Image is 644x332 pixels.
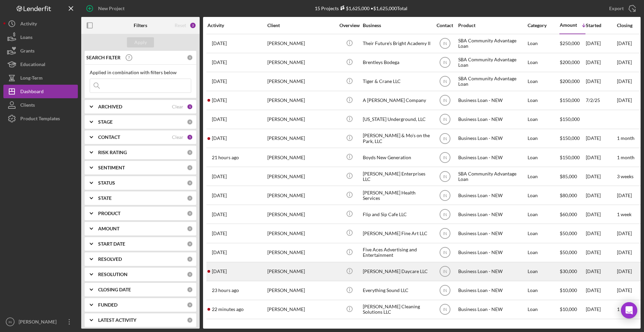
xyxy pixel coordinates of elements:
div: Business Loan - NEW [458,282,526,299]
div: 0 [187,165,193,171]
b: CLOSING DATE [98,287,131,292]
text: IN [443,155,447,160]
div: [PERSON_NAME] [17,315,61,330]
div: [DATE] [586,186,616,204]
b: Filters [134,23,147,28]
div: Boyds New Generation [363,148,430,166]
div: Business Loan - NEW [458,205,526,223]
button: Grants [3,44,78,58]
time: 2025-08-19 15:20 [212,250,227,255]
div: [PERSON_NAME] [267,167,335,185]
div: Started [586,23,616,28]
div: 1 [187,134,193,140]
time: 2025-04-25 12:19 [212,60,227,65]
a: Activity [3,17,78,30]
div: 0 [187,226,193,232]
span: $150,000 [560,97,580,103]
div: Dashboard [20,85,44,100]
div: [DATE] [586,224,616,242]
div: 7/2/25 [586,91,616,109]
span: $250,000 [560,40,580,46]
div: [PERSON_NAME] [267,244,335,262]
div: Activity [207,23,267,28]
time: [DATE] [617,268,632,274]
div: [PERSON_NAME] [267,110,335,128]
text: IN [443,193,447,198]
div: 0 [187,55,193,61]
div: Business Loan - NEW [458,186,526,204]
div: Loan [528,129,559,147]
div: 15 Projects • $1,625,000 Total [315,5,407,11]
div: Business Loan - NEW [458,300,526,318]
time: 2025-09-03 18:33 [212,155,239,160]
div: [PERSON_NAME] [267,186,335,204]
div: 0 [187,180,193,186]
div: [PERSON_NAME] [267,224,335,242]
div: Apply [134,37,147,47]
div: Loan [528,110,559,128]
button: Long-Term [3,71,78,85]
div: 2 [190,22,196,29]
div: [PERSON_NAME] [267,205,335,223]
time: [DATE] [617,78,632,84]
time: 1 week [617,211,631,217]
time: [DATE] [617,40,632,46]
div: Overview [337,23,362,28]
div: Flip and Sip Cafe LLC [363,205,430,223]
div: New Project [98,2,125,15]
text: IN [443,250,447,255]
div: [PERSON_NAME] & Mo's on the Park, LLC [363,129,430,147]
div: Product Templates [20,112,60,127]
time: 2025-09-02 22:58 [212,117,227,122]
div: [PERSON_NAME] [267,91,335,109]
text: IN [443,41,447,46]
text: IN [443,136,447,141]
div: 0 [187,119,193,125]
b: SENTIMENT [98,165,125,170]
b: STATE [98,195,112,201]
div: [PERSON_NAME] [267,148,335,166]
div: Tiger & Crane LLC [363,72,430,90]
div: Business Loan - NEW [458,91,526,109]
div: [DATE] [586,263,616,281]
a: Educational [3,58,78,71]
span: $80,000 [560,192,577,198]
div: [PERSON_NAME] Cleaning Solutions LLC [363,300,430,318]
div: Five Aces Advertising and Entertainment [363,244,430,262]
b: SEARCH FILTER [86,55,120,60]
div: [DATE] [586,148,616,166]
div: [PERSON_NAME] Daycare LLC [363,263,430,281]
a: Product Templates [3,112,78,125]
b: LATEST ACTIVITY [98,317,136,323]
text: IN [443,212,447,217]
div: Everything Sound LLC [363,282,430,299]
div: Grants [20,44,35,59]
button: Loans [3,30,78,44]
div: Export [609,2,624,15]
b: RESOLVED [98,256,122,262]
span: $200,000 [560,78,580,84]
div: Reset [175,23,186,28]
text: IN [443,98,447,103]
time: 2025-09-03 16:00 [212,288,239,293]
text: IN [443,307,447,312]
div: Loan [528,282,559,299]
div: Applied in combination with filters below [90,70,191,75]
div: [DATE] [586,54,616,71]
div: [DATE] [586,129,616,147]
b: CONTACT [98,134,120,140]
time: [DATE] [617,97,632,103]
div: 0 [187,317,193,323]
div: Loan [528,244,559,262]
span: $10,000 [560,306,577,312]
text: IN [443,60,447,65]
div: Business Loan - NEW [458,110,526,128]
span: $150,000 [560,116,580,122]
div: Loan [528,263,559,281]
div: Clear [172,104,183,109]
div: [US_STATE] Underground, LLC [363,110,430,128]
div: Loan [528,205,559,223]
div: Loans [20,30,32,46]
div: Activity [20,17,37,32]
